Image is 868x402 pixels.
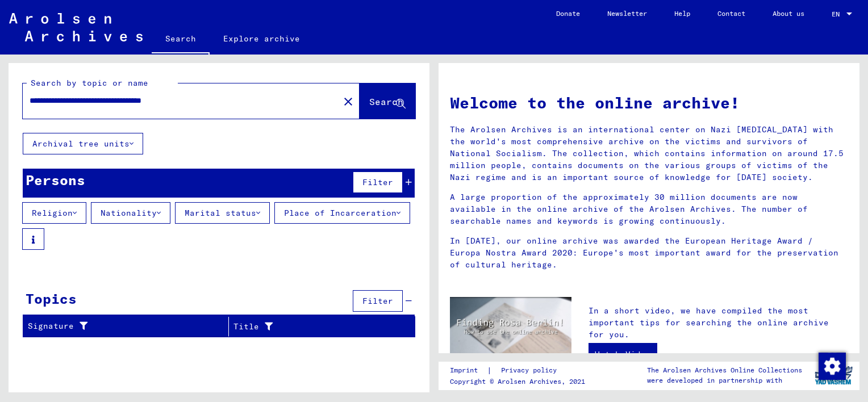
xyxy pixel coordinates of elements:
img: video.jpg [450,297,571,363]
h1: Welcome to the online archive! [450,91,848,115]
font: Signature [28,320,74,332]
p: were developed in partnership with [647,375,802,386]
button: Search [360,83,415,119]
div: Topics [26,288,77,309]
p: In [DATE], our online archive was awarded the European Heritage Award / Europa Nostra Award 2020:... [450,235,848,271]
p: The Arolsen Archives Online Collections [647,365,802,375]
a: Search [152,25,210,55]
span: Filter [362,177,393,187]
span: Search [369,96,403,107]
a: Explore archive [210,25,314,52]
p: A large proportion of the approximately 30 million documents are now available in the online arch... [450,191,848,227]
button: Filter [353,290,403,312]
img: yv_logo.png [812,361,855,390]
font: Marital status [185,208,256,218]
a: Imprint [450,365,487,376]
img: Arolsen_neg.svg [9,13,143,41]
button: Place of Incarceration [274,202,410,224]
button: Clear [337,90,360,112]
img: Change consent [819,353,846,380]
div: Change consent [818,352,845,379]
button: Religion [22,202,86,224]
font: | [487,365,492,376]
p: The Arolsen Archives is an international center on Nazi [MEDICAL_DATA] with the world's most comp... [450,124,848,183]
mat-icon: close [341,95,355,108]
a: Privacy policy [492,365,570,376]
div: Signature [28,317,228,336]
mat-label: Search by topic or name [31,78,148,88]
font: Archival tree units [32,139,130,149]
span: EN [832,10,844,18]
button: Archival tree units [23,133,143,154]
p: In a short video, we have compiled the most important tips for searching the online archive for you. [589,305,848,341]
p: Copyright © Arolsen Archives, 2021 [450,376,585,387]
button: Marital status [175,202,270,224]
button: Filter [353,171,403,193]
font: Nationality [101,208,157,218]
span: Filter [362,296,393,306]
font: Title [233,321,259,333]
a: Watch Video [589,343,657,366]
button: Nationality [91,202,170,224]
font: Religion [32,208,73,218]
font: Place of Incarceration [284,208,397,218]
div: Persons [26,170,85,190]
div: Title [233,317,401,336]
